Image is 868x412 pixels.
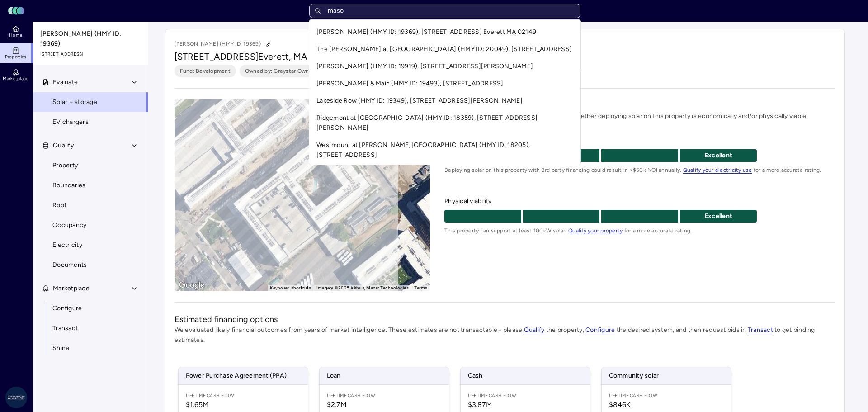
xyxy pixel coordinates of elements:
[313,137,577,164] a: Westmount at [PERSON_NAME][GEOGRAPHIC_DATA] (HMY ID: 18205), [STREET_ADDRESS]
[313,92,577,109] a: Lakeside Row (HMY ID: 19349), [STREET_ADDRESS][PERSON_NAME]
[313,58,577,75] a: [PERSON_NAME] (HMY ID: 19919), [STREET_ADDRESS][PERSON_NAME]
[313,109,577,137] a: Ridgemont at [GEOGRAPHIC_DATA] (HMY ID: 18359), [STREET_ADDRESS][PERSON_NAME]
[313,75,577,92] a: [PERSON_NAME] & Main (HMY ID: 19493), [STREET_ADDRESS]
[313,164,577,181] a: [PERSON_NAME] Ridge (HMY ID: 21134), [STREET_ADDRESS]
[313,24,577,41] a: [PERSON_NAME] (HMY ID: 19369), [STREET_ADDRESS] Everett MA 02149
[313,41,577,58] a: The [PERSON_NAME] at [GEOGRAPHIC_DATA] (HMY ID: 20049), [STREET_ADDRESS]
